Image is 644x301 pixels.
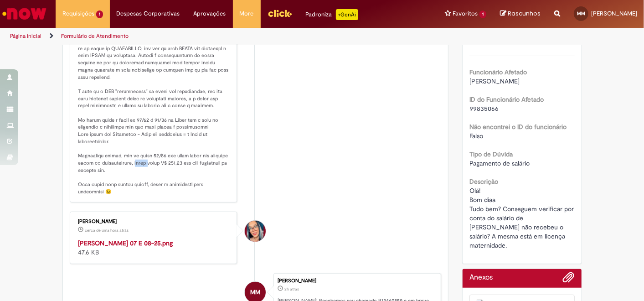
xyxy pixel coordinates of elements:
time: 29/08/2025 09:40:27 [85,228,129,233]
a: Formulário de Atendimento [61,32,129,40]
div: Padroniza [306,9,358,20]
b: Funcionário Afetado [469,68,527,76]
span: Rascunhos [508,9,541,18]
span: 1 [96,10,103,18]
p: +GenAi [336,9,358,20]
span: More [240,9,254,18]
b: Tipo de Dúvida [469,150,513,158]
button: Adicionar anexos [563,271,575,288]
span: Falso [469,132,483,140]
span: 1 [479,10,486,18]
time: 29/08/2025 08:51:56 [284,286,299,292]
div: 47.6 KB [78,239,230,257]
span: 99835066 [469,104,499,113]
span: Requisições [62,9,94,18]
a: [PERSON_NAME] 07 E 08-25.png [78,239,173,247]
b: Descrição [469,177,498,186]
ul: Trilhas de página [7,28,422,45]
span: Despesas Corporativas [117,9,180,18]
div: [PERSON_NAME] [278,278,436,284]
div: [PERSON_NAME] [78,219,230,224]
span: [PERSON_NAME] [469,77,520,85]
b: Não encontrei o ID do funcionário [469,123,567,131]
a: Rascunhos [500,10,541,18]
span: Favoritos [453,9,478,18]
b: ID do Funcionário Afetado [469,95,544,104]
a: Página inicial [10,32,41,40]
span: Aprovações [194,9,226,18]
span: [PERSON_NAME] [591,10,637,17]
span: cerca de uma hora atrás [85,228,129,233]
span: MM [577,10,585,16]
div: Maira Priscila Da Silva Arnaldo [245,221,266,242]
span: Pagamento de salário [469,159,530,167]
span: Olá! Bom diaa Tudo bem? Conseguem verificar por conta do salário de [PERSON_NAME] não recebeu o s... [469,187,576,249]
h2: Anexos [469,274,493,282]
span: 2h atrás [284,286,299,292]
img: click_logo_yellow_360x200.png [268,6,292,20]
img: ServiceNow [1,5,48,23]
